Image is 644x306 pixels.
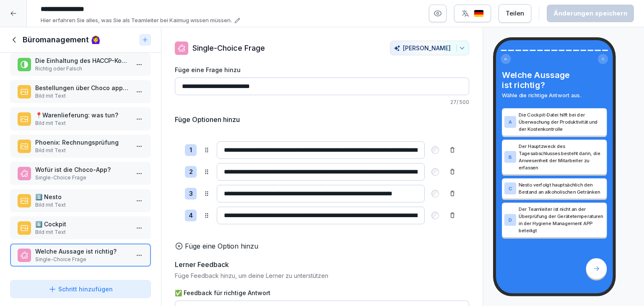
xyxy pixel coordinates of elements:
[35,201,129,209] p: Bild mit Text
[35,256,129,263] p: Single-Choice Frage
[547,5,634,22] button: Änderungen speichern
[35,56,129,65] p: Die Einhaltung des HACCP-Konzepts wird überwacht und in der HQM APP festgehalten
[509,154,512,160] p: B
[10,135,151,158] div: Phoenix: RechnungsprüfungBild mit Text
[10,216,151,239] div: 6️⃣ CockpitBild mit Text
[175,288,469,297] label: ✅ Feedback für richtige Antwort
[35,83,129,92] p: Bestellungen über Choco app & Vierlande webshop. 4️⃣
[10,280,151,298] button: Schritt hinzufügen
[499,4,531,23] button: Teilen
[474,10,484,18] img: de.svg
[189,211,193,220] p: 4
[175,99,469,106] p: 27 / 500
[192,42,265,54] p: Single-Choice Frage
[10,80,151,103] div: Bestellungen über Choco app & Vierlande webshop. 4️⃣Bild mit Text
[35,92,129,100] p: Bild mit Text
[35,228,129,236] p: Bild mit Text
[35,119,129,127] p: Bild mit Text
[506,9,524,18] div: Teilen
[189,189,193,199] p: 3
[175,65,469,74] label: Füge eine Frage hinzu
[509,217,512,223] p: D
[519,143,605,171] p: Der Hauptzweck des Tagesabschlusses besteht darin, die Anwesenheit der Mitarbeiter zu erfassen
[35,138,129,147] p: Phoenix: Rechnungsprüfung
[509,186,512,191] p: C
[35,174,129,182] p: Single-Choice Frage
[553,9,627,18] div: Änderungen speichern
[519,111,605,132] p: Die Cockpit-Datei hilft bei der Überwachung der Produktivität und der Kostenkontrolle
[35,147,129,154] p: Bild mit Text
[509,119,512,124] p: A
[23,35,100,45] h1: Büromanagement 🙆‍♀️
[189,167,193,177] p: 2
[190,145,192,155] p: 1
[175,271,469,280] p: Füge Feedback hinzu, um deine Lerner zu unterstützen
[394,44,465,52] div: [PERSON_NAME]
[35,65,129,73] p: Richtig oder Falsch
[10,107,151,130] div: 📍Warenlieferung: was tun?Bild mit Text
[41,16,232,25] p: Hier erfahren Sie alles, was Sie als Teamleiter bei Kaimug wissen müssen.
[519,206,605,234] p: Der Teamleiter ist nicht an der Überprüfung der Gerätetemperaturen in der Hygiene Management APP ...
[390,41,469,55] button: [PERSON_NAME]
[35,165,129,174] p: Wofür ist die Choco-App?
[175,259,229,270] h5: Lerner Feedback
[175,114,240,124] h5: Füge Optionen hinzu
[48,285,113,293] div: Schritt hinzufügen
[35,247,129,256] p: Welche Aussage ist richtig?
[502,70,607,90] h4: Welche Aussage ist richtig?
[35,220,129,228] p: 6️⃣ Cockpit
[10,162,151,185] div: Wofür ist die Choco-App?Single-Choice Frage
[10,53,151,76] div: Die Einhaltung des HACCP-Konzepts wird überwacht und in der HQM APP festgehaltenRichtig oder Falsch
[10,189,151,212] div: 5️⃣ NestoBild mit Text
[519,182,605,196] p: Nesto verfolgt hauptsächlich den Bestand an alkoholischen Getränken
[185,241,258,251] p: Füge eine Option hinzu
[35,111,129,119] p: 📍Warenlieferung: was tun?
[10,244,151,267] div: Welche Aussage ist richtig?Single-Choice Frage
[35,192,129,201] p: 5️⃣ Nesto
[502,91,607,99] p: Wähle die richtige Antwort aus.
